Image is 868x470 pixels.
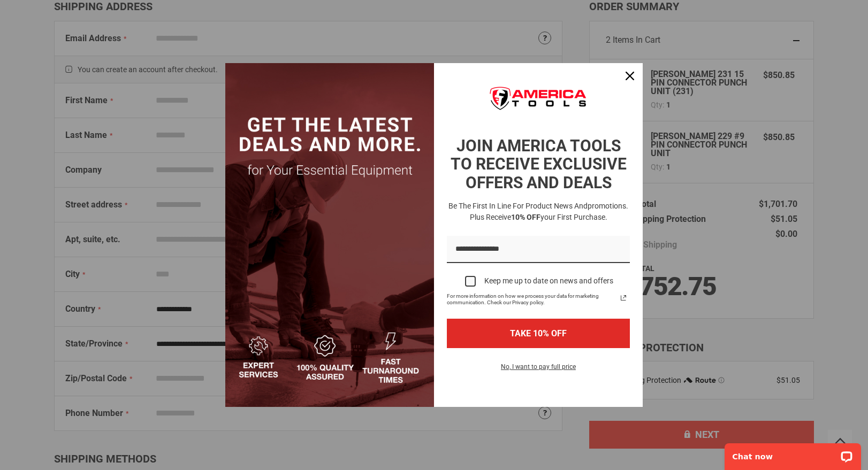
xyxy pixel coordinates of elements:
strong: JOIN AMERICA TOOLS TO RECEIVE EXCLUSIVE OFFERS AND DEALS [451,136,627,192]
button: No, I want to pay full price [492,361,584,379]
h3: Be the first in line for product news and [445,201,632,223]
strong: 10% OFF [511,213,540,221]
svg: close icon [626,72,634,80]
button: Close [617,63,643,89]
a: Read our Privacy Policy [617,291,630,304]
input: Email field [447,236,630,263]
iframe: LiveChat chat widget [718,436,868,470]
div: Keep me up to date on news and offers [484,276,613,286]
svg: link icon [617,291,630,304]
span: For more information on how we process your data for marketing communication. Check our Privacy p... [447,293,617,306]
button: TAKE 10% OFF [447,319,630,348]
